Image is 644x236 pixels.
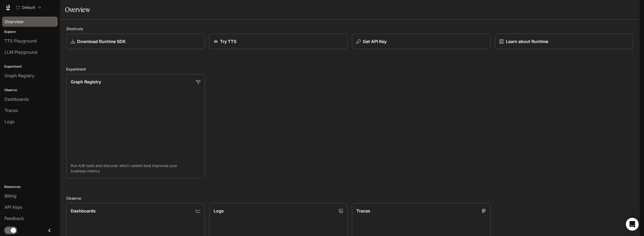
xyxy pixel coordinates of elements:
[66,26,633,32] h2: Shortcuts
[71,79,101,85] p: Graph Registry
[209,34,348,49] a: Try TTS
[66,195,633,201] h2: Observe
[506,38,548,45] p: Learn about Runtime
[495,34,634,49] a: Learn about Runtime
[363,38,387,45] p: Get API Key
[66,74,205,178] a: Graph RegistryRun A/B tests and discover which variant best improves your business metrics
[22,5,35,10] p: Default
[220,38,236,45] p: Try TTS
[66,66,633,72] h2: Experiment
[71,163,200,174] p: Run A/B tests and discover which variant best improves your business metrics
[77,38,126,45] p: Download Runtime SDK
[65,4,90,15] h1: Overview
[66,34,205,49] a: Download Runtime SDK
[626,218,639,231] div: Open Intercom Messenger
[356,208,370,214] p: Traces
[14,2,43,13] button: All workspaces
[71,208,96,214] p: Dashboards
[214,208,224,214] p: Logs
[352,34,491,49] button: Get API Key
